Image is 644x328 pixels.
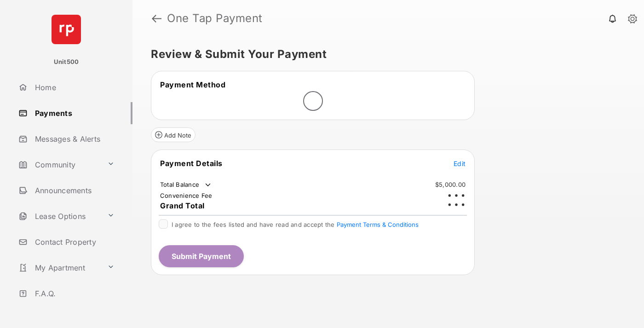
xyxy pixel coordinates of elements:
[337,221,419,228] button: I agree to the fees listed and have read and accept the
[454,159,466,168] button: Edit
[15,179,132,201] a: Announcements
[151,49,618,60] h5: Review & Submit Your Payment
[15,128,132,150] a: Messages & Alerts
[151,127,195,142] button: Add Note
[54,58,79,67] p: Unit500
[160,80,225,89] span: Payment Method
[160,201,205,210] span: Grand Total
[172,221,419,228] span: I agree to the fees listed and have read and accept the
[167,13,263,24] strong: One Tap Payment
[454,160,466,167] span: Edit
[15,102,132,124] a: Payments
[435,180,466,189] td: $5,000.00
[15,257,103,279] a: My Apartment
[52,15,81,44] img: svg+xml;base64,PHN2ZyB4bWxucz0iaHR0cDovL3d3dy53My5vcmcvMjAwMC9zdmciIHdpZHRoPSI2NCIgaGVpZ2h0PSI2NC...
[15,205,103,227] a: Lease Options
[15,76,132,98] a: Home
[15,154,103,176] a: Community
[160,191,213,200] td: Convenience Fee
[159,245,244,267] button: Submit Payment
[160,180,213,190] td: Total Balance
[15,231,132,253] a: Contact Property
[160,159,223,168] span: Payment Details
[15,282,132,305] a: F.A.Q.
